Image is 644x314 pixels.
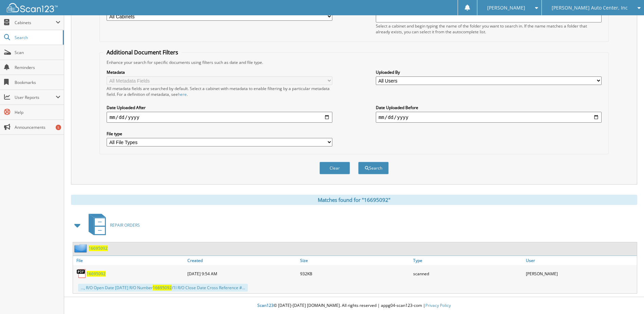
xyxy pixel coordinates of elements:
button: Clear [319,162,350,174]
span: Reminders [15,65,60,70]
a: Created [186,256,298,265]
a: here [178,91,187,97]
span: Scan [15,50,60,55]
div: Select a cabinet and begin typing the name of the folder you want to search in. If the name match... [376,23,602,35]
div: scanned [411,267,524,280]
label: Metadata [107,69,332,75]
span: Bookmarks [15,80,60,85]
img: folder2.png [74,244,89,252]
span: User Reports [15,94,56,100]
div: [PERSON_NAME] [524,267,637,280]
img: scan123-logo-white.svg [7,3,58,12]
label: Date Uploaded Before [376,105,602,110]
span: Cabinets [15,20,56,25]
div: ..., R/O Open Date [DATE] R/O Number /1l R/O Close Date Cross Reference #... [78,284,248,292]
input: end [376,112,602,123]
span: Scan123 [257,302,274,308]
div: Enhance your search for specific documents using filters such as date and file type. [103,59,605,65]
legend: Additional Document Filters [103,49,182,56]
span: Help [15,109,60,115]
input: start [107,112,332,123]
div: All metadata fields are searched by default. Select a cabinet with metadata to enable filtering b... [107,86,332,97]
span: Announcements [15,124,60,130]
span: [PERSON_NAME] [487,6,525,10]
a: Type [411,256,524,265]
img: PDF.png [76,268,87,279]
label: Uploaded By [376,69,602,75]
div: 932KB [298,267,411,280]
span: Search [15,35,59,40]
label: File type [107,131,332,137]
a: 16695092 [89,245,108,251]
span: REPAIR ORDERS [110,222,140,228]
a: REPAIR ORDERS [85,212,140,239]
span: 16695092 [153,285,172,291]
div: [DATE] 9:54 AM [186,267,298,280]
a: 16695092 [87,271,106,277]
div: © [DATE]-[DATE] [DOMAIN_NAME]. All rights reserved | appg04-scan123-com | [64,297,644,314]
span: [PERSON_NAME] Auto Center, Inc [552,6,628,10]
div: 5 [56,125,61,130]
button: Search [358,162,389,174]
a: File [73,256,186,265]
a: Size [298,256,411,265]
div: Matches found for "16695092" [71,195,637,205]
a: User [524,256,637,265]
a: Privacy Policy [425,302,451,308]
label: Date Uploaded After [107,105,332,110]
